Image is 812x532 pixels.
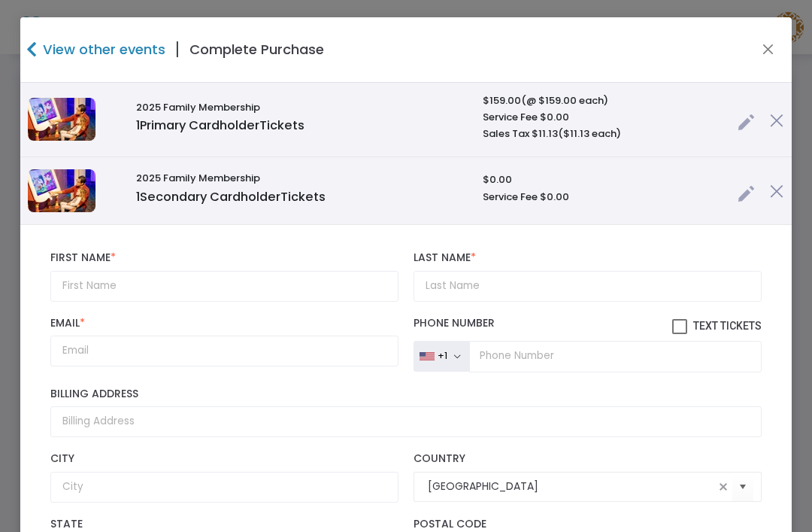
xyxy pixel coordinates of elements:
[414,317,762,335] label: Phone Number
[759,40,778,59] button: Close
[28,98,95,141] img: 6387341677330307622L2A1467.jpg
[693,320,762,332] span: Text Tickets
[483,174,723,186] h6: $0.00
[136,117,140,134] span: 1
[50,472,398,503] input: City
[770,184,783,198] img: cross.png
[39,39,165,59] h4: View other events
[50,336,398,366] input: Email
[428,479,714,494] input: Select Country
[469,341,762,372] input: Phone Number
[50,251,398,265] label: First Name
[483,111,723,123] h6: Service Fee $0.00
[414,271,762,302] input: Last Name
[414,251,762,265] label: Last Name
[136,172,468,184] h6: 2025 Family Membership
[136,102,468,114] h6: 2025 Family Membership
[714,478,732,496] span: clear
[50,388,762,401] label: Billing Address
[558,126,621,141] span: ($11.13 each)
[50,406,762,437] input: Billing Address
[50,317,398,330] label: Email
[483,191,723,203] h6: Service Fee $0.00
[189,39,324,59] h4: Complete Purchase
[280,188,326,205] span: Tickets
[136,188,326,205] span: Secondary Cardholder
[414,452,762,466] label: Country
[50,452,398,466] label: City
[770,114,783,127] img: cross.png
[28,169,95,212] img: 6387341677330307622L2A1467.jpg
[136,188,140,205] span: 1
[483,95,723,107] h6: $159.00
[165,36,189,63] span: |
[732,471,753,502] button: Select
[438,350,447,362] div: +1
[50,271,398,302] input: First Name
[521,93,608,108] span: (@ $159.00 each)
[483,128,723,140] h6: Sales Tax $11.13
[136,117,304,134] span: Primary Cardholder
[259,117,304,134] span: Tickets
[50,518,398,531] label: State
[414,518,762,531] label: Postal Code
[414,341,470,372] button: +1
